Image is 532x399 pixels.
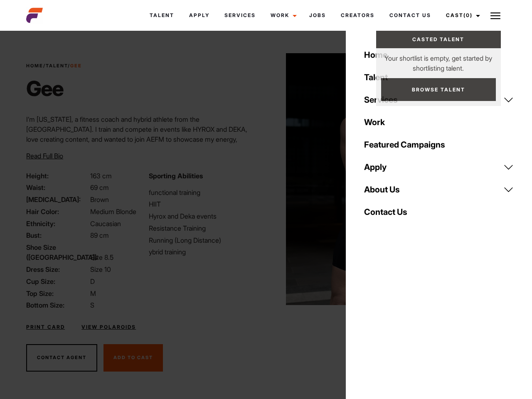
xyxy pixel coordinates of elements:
[26,323,65,331] a: Print Card
[90,253,113,261] span: Size 8.5
[26,219,89,229] span: Ethnicity:
[26,300,89,310] span: Bottom Size:
[490,11,500,21] img: Burger icon
[26,242,89,262] span: Shoe Size ([GEOGRAPHIC_DATA]):
[149,211,261,221] li: Hyrox and Deka events
[26,344,97,372] button: Contact Agent
[376,48,501,73] p: Your shortlist is empty, get started by shortlisting talent.
[103,344,163,372] button: Add To Cast
[90,183,109,192] span: 69 cm
[149,172,203,180] strong: Sporting Abilities
[263,4,302,27] a: Work
[359,44,519,66] a: Home
[26,62,82,69] span: / /
[26,288,89,298] span: Top Size:
[90,277,95,286] span: D
[359,89,519,111] a: Services
[90,207,136,216] span: Medium Blonde
[90,219,121,228] span: Caucasian
[90,195,109,204] span: Brown
[217,4,263,27] a: Services
[90,301,94,309] span: S
[359,178,519,201] a: About Us
[359,156,519,178] a: Apply
[26,230,89,240] span: Bust:
[26,114,261,154] p: I’m [US_STATE], a fitness coach and hybrid athlete from the [GEOGRAPHIC_DATA]. I train and compet...
[26,182,89,192] span: Waist:
[359,133,519,156] a: Featured Campaigns
[70,63,82,69] strong: Gee
[149,199,261,209] li: HIIT
[26,76,82,101] h1: Gee
[359,111,519,133] a: Work
[382,4,438,27] a: Contact Us
[302,4,333,27] a: Jobs
[463,12,473,18] span: (0)
[26,207,89,217] span: Hair Color:
[381,78,496,101] a: Browse Talent
[149,235,261,245] li: Running (Long Distance)
[359,201,519,223] a: Contact Us
[26,171,89,181] span: Height:
[376,31,501,48] a: Casted Talent
[90,172,112,180] span: 163 cm
[90,231,109,239] span: 89 cm
[26,151,63,161] button: Read Full Bio
[26,63,43,69] a: Home
[359,66,519,89] a: Talent
[149,247,261,257] li: ybrid training
[46,63,68,69] a: Talent
[149,223,261,233] li: Resistance Training
[182,4,217,27] a: Apply
[26,7,43,24] img: cropped-aefm-brand-fav-22-square.png
[90,265,111,273] span: Size 10
[333,4,382,27] a: Creators
[142,4,182,27] a: Talent
[438,4,485,27] a: Cast(0)
[26,264,89,274] span: Dress Size:
[26,195,89,204] span: [MEDICAL_DATA]:
[81,323,136,331] a: View Polaroids
[26,276,89,286] span: Cup Size:
[149,187,261,197] li: functional training
[113,355,153,360] span: Add To Cast
[90,289,96,298] span: M
[26,152,63,160] span: Read Full Bio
